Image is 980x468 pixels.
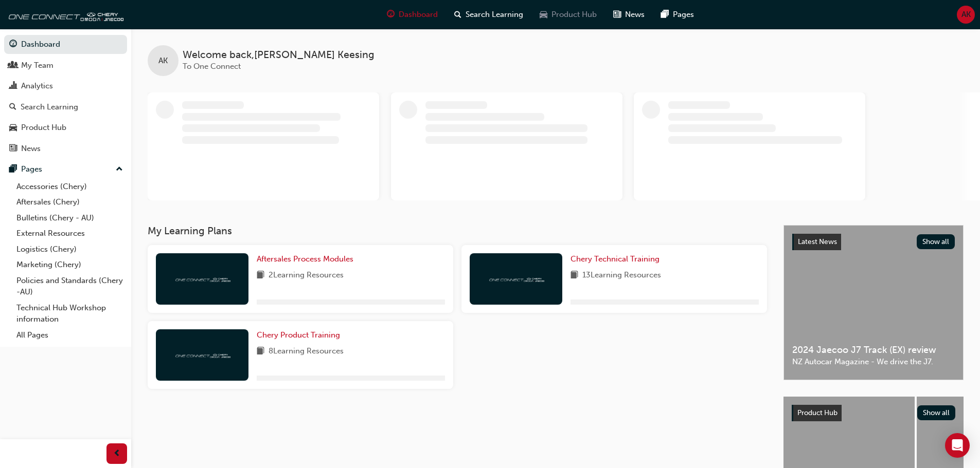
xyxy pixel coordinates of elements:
span: book-icon [257,345,264,358]
a: External Resources [12,226,127,241]
button: Pages [4,160,127,179]
a: My Team [4,56,127,75]
span: search-icon [454,8,461,21]
span: Aftersales Process Modules [257,254,353,264]
img: oneconnect [488,274,544,284]
a: guage-iconDashboard [379,4,446,25]
div: Open Intercom Messenger [945,433,970,458]
img: oneconnect [174,274,230,284]
span: Search Learning [466,9,523,21]
span: 13 Learning Resources [582,269,661,282]
span: Welcome back , [PERSON_NAME] Keesing [183,49,375,61]
span: news-icon [9,144,17,154]
a: Product Hub [4,118,127,137]
div: Product Hub [21,122,66,134]
span: car-icon [9,123,17,133]
span: book-icon [257,269,264,282]
span: book-icon [571,269,578,282]
span: guage-icon [387,8,395,21]
a: Latest NewsShow all [792,234,955,250]
span: Chery Product Training [257,330,340,340]
div: News [21,143,41,155]
span: Latest News [798,237,837,246]
span: 2 Learning Resources [269,269,344,282]
a: car-iconProduct Hub [531,4,605,25]
img: oneconnect [174,350,230,360]
div: Pages [21,163,42,175]
img: oneconnect [5,4,123,25]
button: DashboardMy TeamAnalyticsSearch LearningProduct HubNews [4,33,127,160]
a: search-iconSearch Learning [446,4,531,25]
a: Accessories (Chery) [12,179,127,195]
span: NZ Autocar Magazine - We drive the J7. [792,356,955,368]
span: 2024 Jaecoo J7 Track (EX) review [792,344,955,356]
button: AK [957,6,975,24]
span: pages-icon [661,8,669,21]
span: pages-icon [9,165,17,174]
span: Product Hub [551,9,597,21]
a: Marketing (Chery) [12,257,127,273]
span: guage-icon [9,40,17,49]
span: Chery Technical Training [571,254,660,264]
span: To One Connect [183,62,241,71]
a: news-iconNews [605,4,653,25]
a: Aftersales Process Modules [257,253,358,265]
span: AK [158,55,168,67]
span: News [625,9,645,21]
span: news-icon [613,8,621,21]
span: prev-icon [113,447,121,460]
a: Aftersales (Chery) [12,194,127,210]
span: search-icon [9,103,16,112]
span: 8 Learning Resources [269,345,344,358]
button: Show all [917,405,956,420]
button: Show all [917,234,955,249]
span: car-icon [540,8,547,21]
a: Analytics [4,77,127,96]
a: Logistics (Chery) [12,241,127,257]
div: Analytics [21,80,53,92]
span: Dashboard [399,9,438,21]
a: Search Learning [4,98,127,117]
a: Chery Product Training [257,329,344,341]
a: Dashboard [4,35,127,54]
a: All Pages [12,327,127,343]
span: chart-icon [9,82,17,91]
a: Chery Technical Training [571,253,664,265]
span: Product Hub [797,408,838,417]
a: News [4,139,127,158]
a: Policies and Standards (Chery -AU) [12,273,127,300]
a: Bulletins (Chery - AU) [12,210,127,226]
a: Technical Hub Workshop information [12,300,127,327]
a: pages-iconPages [653,4,702,25]
h3: My Learning Plans [148,225,767,237]
span: AK [961,9,971,21]
span: Pages [673,9,694,21]
span: people-icon [9,61,17,70]
a: Product HubShow all [792,405,955,421]
div: My Team [21,60,54,71]
span: up-icon [116,163,123,176]
a: Latest NewsShow all2024 Jaecoo J7 Track (EX) reviewNZ Autocar Magazine - We drive the J7. [783,225,964,380]
div: Search Learning [21,101,78,113]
